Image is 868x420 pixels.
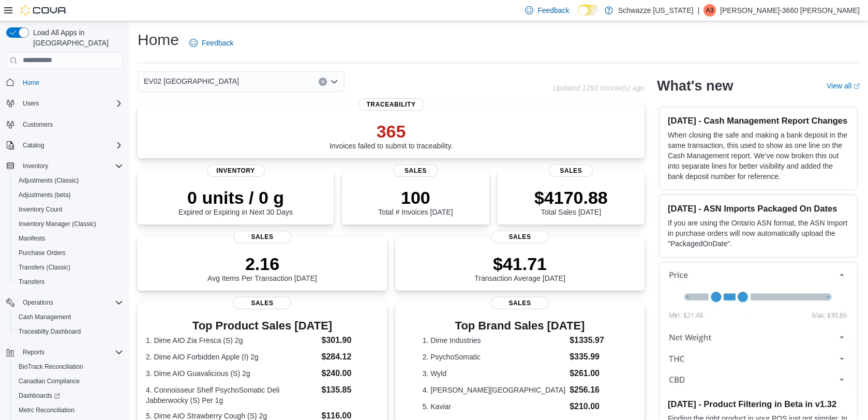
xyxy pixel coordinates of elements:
[10,310,127,324] button: Cash Management
[19,77,43,89] a: Home
[549,164,593,177] span: Sales
[378,187,453,216] div: Total # Invoices [DATE]
[570,334,617,347] dd: $1335.97
[578,5,600,16] input: Dark Mode
[2,117,127,132] button: Customers
[19,139,123,152] span: Catalog
[14,218,100,230] a: Inventory Manager (Classic)
[19,220,96,228] span: Inventory Manager (Classic)
[720,4,860,17] p: [PERSON_NAME]-3660 [PERSON_NAME]
[10,173,127,188] button: Adjustments (Classic)
[697,4,699,17] p: |
[19,278,44,286] span: Transfers
[207,164,265,177] span: Inventory
[19,249,66,257] span: Purchase Orders
[138,29,179,50] h1: Home
[14,404,79,416] a: Metrc Reconciliation
[2,345,127,359] button: Reports
[10,403,127,417] button: Metrc Reconciliation
[378,187,453,208] p: 100
[14,232,123,245] span: Manifests
[14,325,123,338] span: Traceabilty Dashboard
[19,205,63,214] span: Inventory Count
[233,231,291,243] span: Sales
[23,141,44,149] span: Catalog
[14,311,123,323] span: Cash Management
[319,78,327,86] button: Clear input
[21,5,67,16] img: Cova
[423,401,565,412] dt: 5. Kaviar
[29,27,123,48] span: Load All Apps in [GEOGRAPHIC_DATA]
[537,5,569,16] span: Feedback
[14,325,85,338] a: Traceabilty Dashboard
[19,327,81,336] span: Traceabilty Dashboard
[14,247,70,259] a: Purchase Orders
[423,352,565,362] dt: 2. PsychoSomatic
[553,84,645,92] p: Updated 1291 minute(s) ago
[207,253,317,282] div: Avg Items Per Transaction [DATE]
[322,367,379,380] dd: $240.00
[23,162,48,170] span: Inventory
[19,191,71,199] span: Adjustments (beta)
[14,174,123,187] span: Adjustments (Classic)
[534,187,608,208] p: $4170.88
[14,361,87,373] a: BioTrack Reconciliation
[146,352,318,362] dt: 2. Dime AIO Forbidden Apple (I) 2g
[2,295,127,310] button: Operations
[474,253,565,282] div: Transaction Average [DATE]
[19,176,79,185] span: Adjustments (Classic)
[14,361,123,373] span: BioTrack Reconciliation
[19,139,48,152] button: Catalog
[207,253,317,274] p: 2.16
[19,97,123,110] span: Users
[491,297,549,309] span: Sales
[19,97,43,110] button: Users
[14,404,123,416] span: Metrc Reconciliation
[10,246,127,260] button: Purchase Orders
[23,79,39,87] span: Home
[827,82,860,90] a: View allExternal link
[19,392,60,400] span: Dashboards
[423,335,565,346] dt: 1. Dime Industries
[10,275,127,289] button: Transfers
[19,118,57,131] a: Customers
[10,324,127,339] button: Traceabilty Dashboard
[19,346,123,358] span: Reports
[330,121,453,142] p: 365
[534,187,608,216] div: Total Sales [DATE]
[704,4,716,17] div: Angelica-3660 Ortiz
[23,121,53,129] span: Customers
[146,385,318,406] dt: 4. Connoisseur Shelf PsychoSomatic Deli Jabberwocky (S) Per 1g
[14,189,75,201] a: Adjustments (beta)
[178,187,293,208] p: 0 units / 0 g
[618,4,694,17] p: Schwazze [US_STATE]
[668,218,849,249] p: If you are using the Ontario ASN format, the ASN Import in purchase orders will now automatically...
[668,130,849,182] p: When closing the safe and making a bank deposit in the same transaction, this used to show as one...
[14,311,75,323] a: Cash Management
[14,389,123,402] span: Dashboards
[10,202,127,217] button: Inventory Count
[10,359,127,374] button: BioTrack Reconciliation
[668,115,849,126] h3: [DATE] - Cash Management Report Changes
[570,351,617,363] dd: $335.99
[19,234,45,243] span: Manifests
[14,232,49,245] a: Manifests
[14,218,123,230] span: Inventory Manager (Classic)
[2,75,127,90] button: Home
[570,384,617,396] dd: $256.16
[854,83,860,89] svg: External link
[14,247,123,259] span: Purchase Orders
[14,375,84,387] a: Canadian Compliance
[146,368,318,379] dt: 3. Dime AIO Guavalicious (S) 2g
[423,368,565,379] dt: 3. Wyld
[10,217,127,231] button: Inventory Manager (Classic)
[706,4,714,17] span: A3
[358,98,424,111] span: Traceability
[330,78,338,86] button: Open list of options
[10,374,127,388] button: Canadian Compliance
[2,159,127,173] button: Inventory
[423,385,565,395] dt: 4. [PERSON_NAME][GEOGRAPHIC_DATA]
[19,346,49,358] button: Reports
[14,203,67,216] a: Inventory Count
